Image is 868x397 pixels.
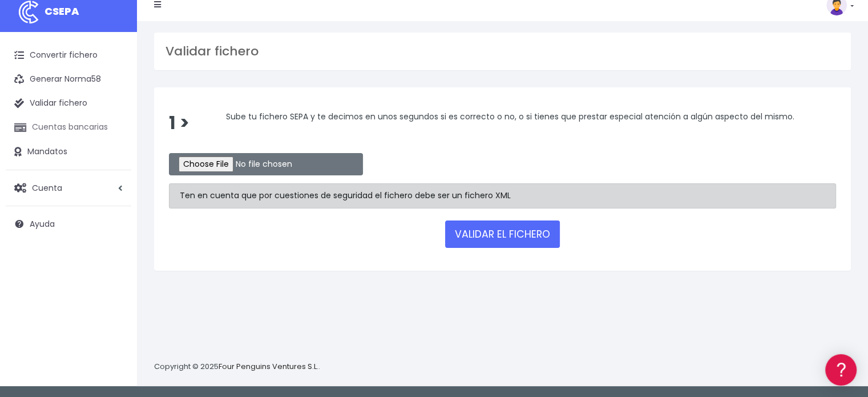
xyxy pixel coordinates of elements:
a: POWERED BY ENCHANT [157,329,220,340]
span: 1 > [169,111,189,135]
a: Cuenta [6,176,131,200]
a: Formatos [11,145,217,162]
div: Ten en cuenta que por cuestiones de seguridad el fichero debe ser un fichero XML [169,183,836,208]
span: Ayuda [30,218,55,230]
a: General [11,245,217,263]
a: Cuentas bancarias [6,115,131,139]
span: Cuenta [32,182,62,193]
div: Programadores [11,274,217,285]
a: Generar Norma58 [6,67,131,91]
a: Mandatos [6,140,131,164]
p: Copyright © 2025 . [154,361,320,373]
a: Four Penguins Ventures S.L. [219,361,318,372]
h3: Validar fichero [165,44,839,59]
a: Convertir fichero [6,43,131,67]
div: Información general [11,79,217,90]
a: Validar fichero [6,91,131,115]
a: Videotutoriales [11,180,217,198]
span: Sube tu fichero SEPA y te decimos en unos segundos si es correcto o no, o si tienes que prestar e... [226,111,794,122]
span: CSEPA [45,4,79,18]
a: Problemas habituales [11,162,217,180]
div: Facturación [11,227,217,238]
a: Información general [11,97,217,115]
a: API [11,292,217,310]
a: Ayuda [6,212,131,236]
a: Perfiles de empresas [11,198,217,215]
button: Contáctanos [11,306,217,326]
button: VALIDAR EL FICHERO [445,220,560,248]
div: Convertir ficheros [11,126,217,137]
